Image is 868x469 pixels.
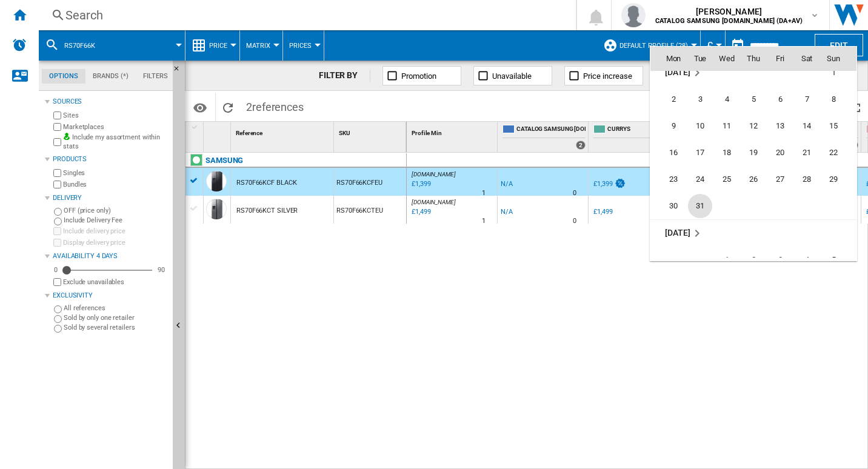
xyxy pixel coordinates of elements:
[650,59,856,86] tr: Week 1
[821,114,846,138] span: 15
[650,47,856,261] md-calendar: Calendar
[767,166,793,193] td: Friday December 27 2024
[793,47,820,71] th: Sat
[768,248,792,272] span: 3
[715,114,739,138] span: 11
[650,139,856,166] tr: Week 4
[820,139,856,166] td: Sunday December 22 2024
[687,193,713,220] td: Tuesday December 31 2024
[687,113,713,139] td: Tuesday December 10 2024
[793,247,820,273] td: Saturday January 4 2025
[767,86,793,113] td: Friday December 6 2024
[715,141,739,165] span: 18
[715,87,739,111] span: 4
[740,113,767,139] td: Thursday December 12 2024
[820,47,856,71] th: Sun
[650,193,687,220] td: Monday December 30 2024
[793,86,820,113] td: Saturday December 7 2024
[661,141,686,165] span: 16
[713,47,740,71] th: Wed
[650,193,856,220] tr: Week 6
[768,141,792,165] span: 20
[795,141,819,165] span: 21
[820,113,856,139] td: Sunday December 15 2024
[741,167,766,191] span: 26
[821,248,846,272] span: 5
[650,47,687,71] th: Mon
[821,87,846,111] span: 8
[820,247,856,273] td: Sunday January 5 2025
[740,139,767,166] td: Thursday December 19 2024
[687,47,713,71] th: Tue
[740,247,767,273] td: Thursday January 2 2025
[650,219,856,247] tr: Week undefined
[650,166,856,193] tr: Week 5
[767,113,793,139] td: Friday December 13 2024
[767,47,793,71] th: Fri
[740,47,767,71] th: Thu
[768,167,792,191] span: 27
[821,167,846,191] span: 29
[687,86,713,113] td: Tuesday December 3 2024
[741,141,766,165] span: 19
[713,247,740,273] td: Wednesday January 1 2025
[661,194,686,218] span: 30
[795,248,819,272] span: 4
[767,247,793,273] td: Friday January 3 2025
[661,87,686,111] span: 2
[650,59,740,86] td: December 2024
[821,141,846,165] span: 22
[795,167,819,191] span: 28
[665,67,690,77] span: [DATE]
[650,247,856,273] tr: Week 1
[793,113,820,139] td: Saturday December 14 2024
[650,219,856,247] td: January 2025
[793,166,820,193] td: Saturday December 28 2024
[661,167,686,191] span: 23
[650,86,856,113] tr: Week 2
[650,86,687,113] td: Monday December 2 2024
[713,86,740,113] td: Wednesday December 4 2024
[665,228,690,238] span: [DATE]
[821,61,846,85] span: 1
[688,87,712,111] span: 3
[741,248,766,272] span: 2
[715,167,739,191] span: 25
[768,114,792,138] span: 13
[793,139,820,166] td: Saturday December 21 2024
[820,59,856,86] td: Sunday December 1 2024
[741,87,766,111] span: 5
[795,87,819,111] span: 7
[650,166,687,193] td: Monday December 23 2024
[740,86,767,113] td: Thursday December 5 2024
[687,139,713,166] td: Tuesday December 17 2024
[688,167,712,191] span: 24
[687,166,713,193] td: Tuesday December 24 2024
[688,141,712,165] span: 17
[740,166,767,193] td: Thursday December 26 2024
[713,139,740,166] td: Wednesday December 18 2024
[767,139,793,166] td: Friday December 20 2024
[795,114,819,138] span: 14
[820,86,856,113] td: Sunday December 8 2024
[713,166,740,193] td: Wednesday December 25 2024
[768,87,792,111] span: 6
[713,113,740,139] td: Wednesday December 11 2024
[650,113,856,139] tr: Week 3
[688,194,712,218] span: 31
[650,139,687,166] td: Monday December 16 2024
[820,166,856,193] td: Sunday December 29 2024
[688,114,712,138] span: 10
[661,114,686,138] span: 9
[650,113,687,139] td: Monday December 9 2024
[741,114,766,138] span: 12
[715,248,739,272] span: 1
